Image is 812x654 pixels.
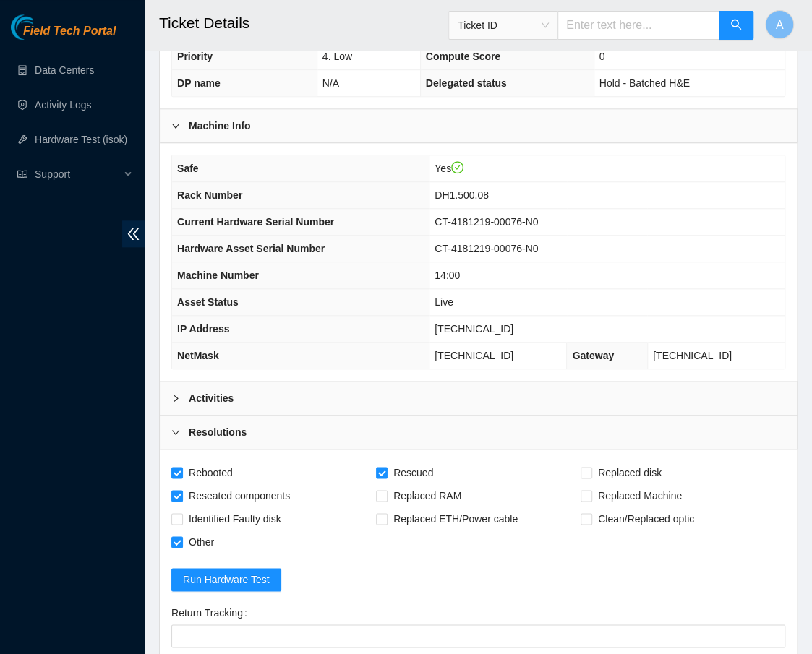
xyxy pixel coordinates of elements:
span: 4. Low [322,51,352,62]
button: Run Hardware Test [171,568,281,591]
span: Rack Number [177,189,242,201]
span: Rebooted [183,461,239,484]
button: A [765,10,794,39]
b: Resolutions [189,424,247,440]
span: Replaced disk [592,461,667,484]
span: Support [35,160,120,189]
span: DH1.500.08 [435,189,489,201]
span: right [171,394,180,403]
span: A [776,16,784,34]
span: DP name [177,77,221,89]
span: Run Hardware Test [183,572,270,588]
span: Replaced RAM [388,484,467,507]
span: Safe [177,163,199,174]
span: Ticket ID [458,14,549,36]
span: Gateway [572,350,614,361]
span: Priority [177,51,213,62]
span: double-left [122,220,145,247]
span: Reseated components [183,484,296,507]
span: Hold - Batched H&E [599,77,690,89]
b: Machine Info [189,118,251,134]
div: Resolutions [160,416,797,449]
div: Activities [160,382,797,415]
span: [TECHNICAL_ID] [435,323,513,335]
span: Live [435,296,453,308]
span: 14:00 [435,270,460,281]
span: CT-4181219-00076-N0 [435,216,538,228]
span: [TECHNICAL_ID] [435,350,513,361]
input: Enter text here... [557,11,719,40]
span: Compute Score [426,51,500,62]
span: IP Address [177,323,229,335]
input: Return Tracking [171,624,785,647]
span: NetMask [177,350,219,361]
span: Clean/Replaced optic [592,507,700,530]
a: Data Centers [35,64,94,76]
span: Delegated status [426,77,507,89]
span: read [17,169,27,179]
button: search [719,11,753,40]
span: Field Tech Portal [23,25,116,38]
span: Machine Number [177,270,259,281]
span: Hardware Asset Serial Number [177,243,325,254]
span: Other [183,530,220,554]
span: Replaced ETH/Power cable [388,507,523,530]
img: Akamai Technologies [11,14,73,40]
span: [TECHNICAL_ID] [653,350,732,361]
span: Rescued [388,461,439,484]
span: Replaced Machine [592,484,688,507]
span: N/A [322,77,339,89]
span: 0 [599,51,605,62]
a: Activity Logs [35,99,92,111]
b: Activities [189,390,234,406]
a: Hardware Test (isok) [35,134,127,145]
a: Akamai TechnologiesField Tech Portal [11,26,116,45]
span: Yes [435,163,463,174]
label: Return Tracking [171,601,253,624]
span: check-circle [451,161,464,174]
span: right [171,428,180,436]
span: Current Hardware Serial Number [177,216,334,228]
span: search [730,19,742,33]
span: CT-4181219-00076-N0 [435,243,538,254]
div: Machine Info [160,109,797,142]
span: Identified Faulty disk [183,507,287,530]
span: Asset Status [177,296,239,308]
span: right [171,121,180,130]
